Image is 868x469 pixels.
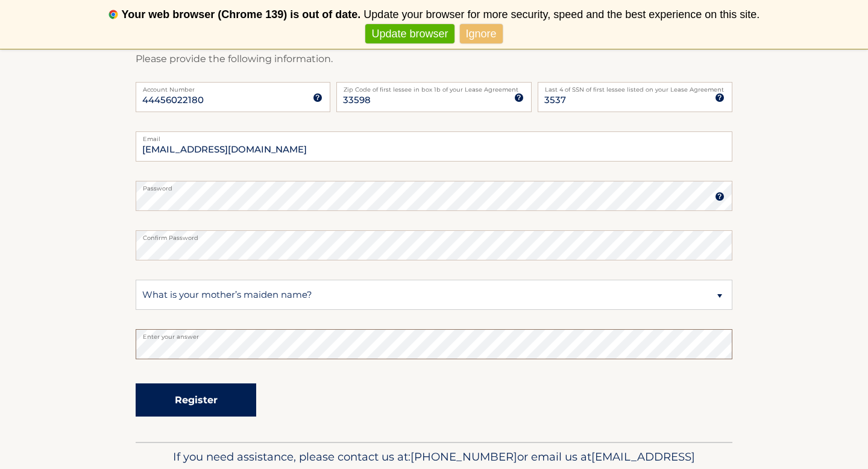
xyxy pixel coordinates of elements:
[460,24,503,44] a: Ignore
[122,8,361,20] b: Your web browser (Chrome 139) is out of date.
[538,82,732,112] input: SSN or EIN (last 4 digits only)
[136,181,732,190] label: Password
[365,24,454,44] a: Update browser
[336,82,531,112] input: Zip Code
[410,450,517,464] span: [PHONE_NUMBER]
[136,383,256,417] button: Register
[136,131,732,141] label: Email
[715,192,725,201] img: tooltip.svg
[136,230,732,240] label: Confirm Password
[136,82,330,112] input: Account Number
[136,329,732,339] label: Enter your answer
[538,82,732,92] label: Last 4 of SSN of first lessee listed on your Lease Agreement
[336,82,531,92] label: Zip Code of first lessee in box 1b of your Lease Agreement
[363,8,759,20] span: Update your browser for more security, speed and the best experience on this site.
[514,93,524,102] img: tooltip.svg
[715,93,725,102] img: tooltip.svg
[136,82,330,92] label: Account Number
[136,131,732,162] input: Email
[136,51,732,68] p: Please provide the following information.
[313,93,322,102] img: tooltip.svg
